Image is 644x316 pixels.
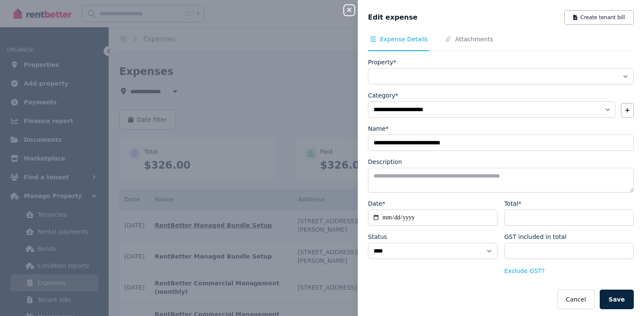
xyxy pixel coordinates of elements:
button: Cancel [557,290,594,309]
button: Exclude GST? [504,267,545,275]
span: Attachments [455,35,493,43]
label: Name* [368,124,388,133]
nav: Tabs [368,35,634,51]
button: Create tenant bill [564,10,634,25]
label: Status [368,233,387,241]
label: GST included in total [504,233,566,241]
button: Save [600,290,634,309]
label: Category* [368,91,398,100]
span: Edit expense [368,12,417,23]
label: Property* [368,58,396,66]
label: Date* [368,199,385,208]
label: Total* [504,199,521,208]
span: Expense Details [380,35,428,43]
label: Description [368,158,402,166]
